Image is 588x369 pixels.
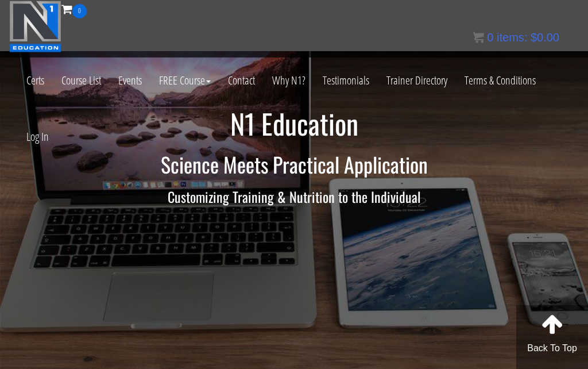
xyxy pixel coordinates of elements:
[497,31,527,44] span: items:
[219,52,264,109] a: Contact
[531,31,537,44] span: $
[72,4,87,18] span: 0
[9,109,579,139] h1: N1 Education
[264,52,314,109] a: Why N1?
[110,52,150,109] a: Events
[53,52,110,109] a: Course List
[473,32,484,43] img: icon11.png
[314,52,378,109] a: Testimonials
[18,109,57,165] a: Log In
[531,31,559,44] bdi: 0.00
[456,52,544,109] a: Terms & Conditions
[9,1,61,52] img: n1-education
[487,31,493,44] span: 0
[516,341,588,355] p: Back To Top
[150,52,219,109] a: FREE Course
[473,31,559,44] a: 0 items: $0.00
[9,189,579,204] h3: Customizing Training & Nutrition to the Individual
[61,1,87,17] a: 0
[18,52,53,109] a: Certs
[378,52,456,109] a: Trainer Directory
[9,153,579,176] h2: Science Meets Practical Application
